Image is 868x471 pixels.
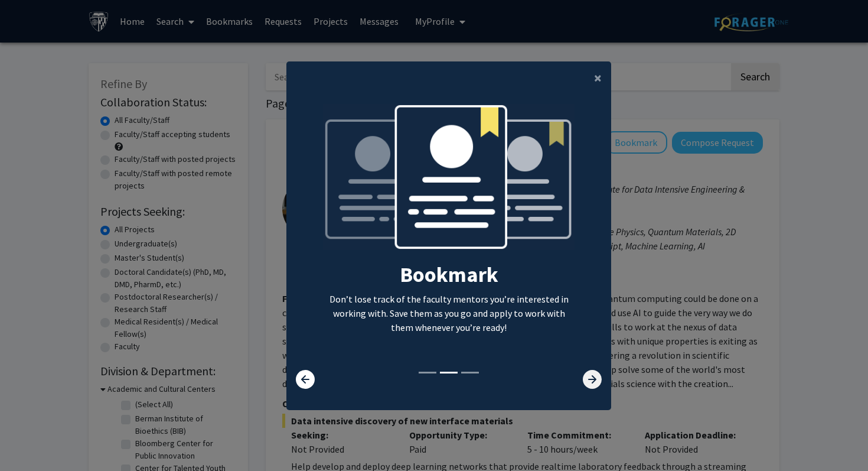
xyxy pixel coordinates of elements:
[585,61,611,95] button: Close
[323,262,575,287] h2: Bookmark
[323,104,575,262] img: bookmark
[9,418,50,462] iframe: Chat
[594,69,602,87] span: ×
[323,292,575,334] p: Don’t lose track of the faculty mentors you’re interested in working with. Save them as you go an...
